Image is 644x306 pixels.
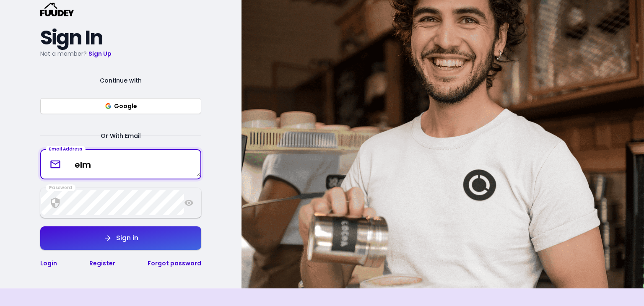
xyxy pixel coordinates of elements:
[148,259,201,267] a: Forgot password
[40,3,74,16] svg: {/* Added fill="currentColor" here */} {/* This rectangle defines the background. Its explicit fi...
[40,226,201,250] button: Sign in
[40,49,201,59] p: Not a member?
[46,184,75,191] div: Password
[90,75,152,86] span: Continue with
[41,152,200,176] textarea: elm
[40,98,201,114] button: Google
[46,146,86,153] div: Email Address
[40,30,201,45] h2: Sign In
[112,235,138,241] div: Sign in
[88,49,112,58] a: Sign Up
[89,259,115,267] a: Register
[40,259,57,267] a: Login
[91,131,151,141] span: Or With Email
